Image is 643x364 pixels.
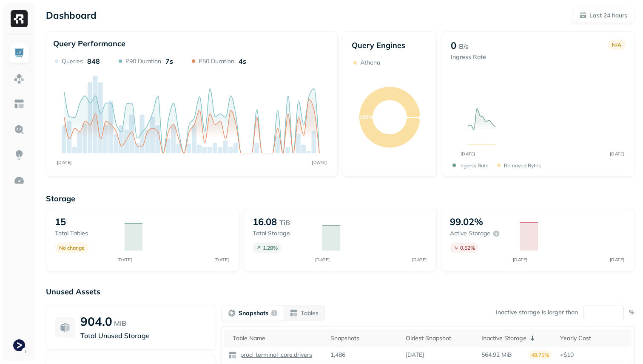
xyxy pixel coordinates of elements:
[360,59,380,67] p: Athena
[460,245,475,251] p: 0.52 %
[312,160,327,165] tspan: [DATE]
[609,151,624,157] tspan: [DATE]
[237,351,312,359] a: prod_terminal_core.drivers
[253,216,277,228] p: 16.08
[330,334,398,342] div: Snapshots
[53,39,125,48] p: Query Performance
[14,150,25,161] img: Insights
[233,334,322,342] div: Table Name
[87,57,100,65] p: 848
[11,10,28,27] img: Ryft
[560,351,627,359] p: <$10
[629,308,634,316] p: %
[451,40,456,51] p: 0
[14,124,25,135] img: Query Explorer
[239,351,312,359] p: prod_terminal_core.drivers
[450,229,490,237] p: Active storage
[114,318,126,328] p: MiB
[529,350,552,359] p: 48.71%
[460,151,475,157] tspan: [DATE]
[560,334,627,342] div: Yearly Cost
[125,57,161,65] p: P90 Duration
[59,245,85,251] p: No change
[46,9,97,21] p: Dashboard
[330,351,345,359] p: 1,486
[228,351,237,359] img: table
[199,57,234,65] p: P50 Duration
[14,99,25,110] img: Asset Explorer
[572,8,634,23] button: Last 24 hours
[359,114,373,120] text: 100%
[14,73,25,84] img: Assets
[239,57,246,65] p: 4s
[406,351,424,359] p: [DATE]
[165,57,173,65] p: 7s
[481,351,512,359] p: 564.92 MiB
[496,308,578,316] p: Inactive storage is larger than
[80,314,112,329] p: 904.0
[55,216,66,228] p: 15
[352,40,428,50] p: Query Engines
[14,175,25,186] img: Optimization
[55,229,116,237] p: Total tables
[459,41,469,51] p: B/s
[406,334,473,342] div: Oldest Snapshot
[46,194,634,203] p: Storage
[512,257,527,262] tspan: [DATE]
[451,53,486,61] p: Ingress Rate
[214,257,229,262] tspan: [DATE]
[239,309,268,317] p: Snapshots
[450,216,483,228] p: 99.02%
[589,11,627,20] p: Last 24 hours
[504,162,541,169] p: Removed bytes
[609,257,624,262] tspan: [DATE]
[117,257,132,262] tspan: [DATE]
[57,160,72,165] tspan: [DATE]
[263,245,278,251] p: 1.28 %
[459,162,489,169] p: Ingress Rate
[253,229,314,237] p: Total storage
[14,48,25,59] img: Dashboard
[80,330,207,341] p: Total Unused Storage
[315,257,330,262] tspan: [DATE]
[301,309,319,317] p: Tables
[13,339,25,351] img: Terminal
[481,334,526,342] p: Inactive Storage
[62,57,83,65] p: Queries
[412,257,427,262] tspan: [DATE]
[46,287,634,296] p: Unused Assets
[279,217,290,228] p: TiB
[612,42,621,48] p: N/A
